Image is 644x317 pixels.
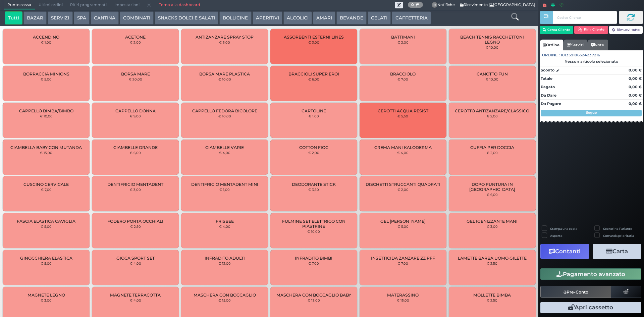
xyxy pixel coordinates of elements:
small: € 2,00 [397,40,409,44]
strong: Pagato [541,85,555,89]
span: DENTIFRICIO MENTADENT MINI [191,182,258,187]
span: BRACCIOLI SUPER EROI [288,71,339,76]
small: € 13,00 [308,298,320,302]
span: ACCENDINO [33,35,59,40]
strong: Segue [586,110,597,115]
span: MAGNETE LEGNO [28,293,65,298]
div: Nessun articolo selezionato [540,59,643,64]
small: € 2,50 [487,298,497,302]
span: FULMINE SET ELETTRICO CON PIASTRINE [276,219,352,229]
strong: Sconto [541,67,554,73]
span: MATERASSINO [387,293,419,298]
span: CIAMBELLA BABY CON MUTANDA [10,145,82,150]
span: CIAMBELLE VARIE [205,145,244,150]
small: € 2,00 [308,151,319,155]
span: 101359106324237216 [561,52,600,58]
span: BATTIMANI [391,35,415,40]
span: LAMETTE BARBA UOMO GILETTE [458,256,527,261]
small: € 7,00 [41,188,52,192]
button: Rimuovi tutto [609,26,643,34]
span: Ritiri programmati [66,0,110,10]
button: Carta [593,244,641,259]
small: € 1,00 [41,40,51,44]
span: CAPPELLO DONNA [115,108,156,113]
span: CAPPELLO FEDORA BICOLORE [192,108,257,113]
span: 0 [432,2,438,8]
small: € 4,00 [397,151,409,155]
span: Ordine : [542,52,560,58]
small: € 3,00 [487,224,498,228]
small: € 3,00 [41,298,52,302]
small: € 10,00 [218,77,231,81]
small: € 3,00 [308,40,319,44]
span: ACETONE [125,35,146,40]
strong: Da Dare [541,93,556,98]
small: € 2,00 [487,151,498,155]
span: ANTIZANZARE SPRAY STOP [196,35,254,40]
small: € 5,00 [219,40,230,44]
small: € 3,00 [130,188,141,192]
label: Stampa una copia [550,226,577,231]
small: € 7,00 [308,261,319,265]
small: € 6,00 [308,77,319,81]
span: CIAMBELLE GRANDE [113,145,158,150]
strong: 0,00 € [629,93,642,98]
span: DEODORANTE STICK [292,182,336,187]
span: CEROTTO ANTIZANZARE/CLASSICO [455,108,529,113]
small: € 10,00 [486,45,498,49]
strong: 0,00 € [629,68,642,72]
span: BORRACCIA MINIONS [23,71,69,76]
span: GINOCCHIERA ELASTICA [20,256,72,261]
small: € 20,00 [129,77,142,81]
button: Tutti [5,11,22,25]
span: INSETTICIDA ZANZARE ZZ PFF [371,256,435,261]
small: € 6,00 [130,151,141,155]
button: Pre-Conto [540,286,611,298]
label: Comanda prioritaria [603,233,634,238]
span: INFRADITO ADULTI [205,256,245,261]
small: € 4,00 [130,261,141,265]
span: INFRADITO BIMBI [295,256,332,261]
strong: 0,00 € [629,76,642,81]
span: Punto cassa [4,0,35,10]
button: CAFFETTERIA [392,11,431,25]
button: SPA [74,11,90,25]
button: Apri cassetto [540,302,641,313]
small: € 5,00 [41,261,52,265]
button: SNACKS DOLCI E SALATI [155,11,218,25]
button: Rim. Cliente [574,26,608,34]
span: BORSA MARE [121,71,150,76]
span: BRACCIOLO [390,71,416,76]
button: Cerca Cliente [540,26,574,34]
label: Scontrino Parlante [603,226,632,231]
span: ASSORBENTI ESTERNI LINES [284,35,344,40]
small: € 2,50 [130,224,141,228]
button: APERITIVI [253,11,282,25]
span: DISCHETTI STRUCCANTI QUADRATI [366,182,440,187]
a: Torna alla dashboard [155,0,204,10]
span: COTTON FIOC [299,145,328,150]
strong: Totale [541,76,552,81]
button: BOLLICINE [219,11,251,25]
button: COMBINATI [120,11,154,25]
button: BEVANDE [336,11,367,25]
a: Servizi [563,40,587,50]
strong: 0,00 € [629,85,642,89]
small: € 7,00 [397,261,408,265]
span: CREMA MANI KALODERMA [374,145,432,150]
small: € 2,50 [487,261,497,265]
span: BORSA MARE PLASTICA [199,71,250,76]
span: FASCIA ELASTICA CAVIGLIA [17,219,75,224]
label: Asporto [550,233,562,238]
button: BAZAR [23,11,47,25]
small: € 9,00 [130,114,141,118]
small: € 15,00 [397,298,409,302]
span: CARTOLINE [302,108,326,113]
a: Ordine [540,40,563,50]
strong: Da Pagare [541,101,561,106]
button: ALCOLICI [283,11,312,25]
small: € 10,00 [218,114,231,118]
small: € 10,00 [40,114,53,118]
span: MASCHERA CON BOCCAGLIO BABY [276,293,351,298]
small: € 5,50 [397,114,408,118]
